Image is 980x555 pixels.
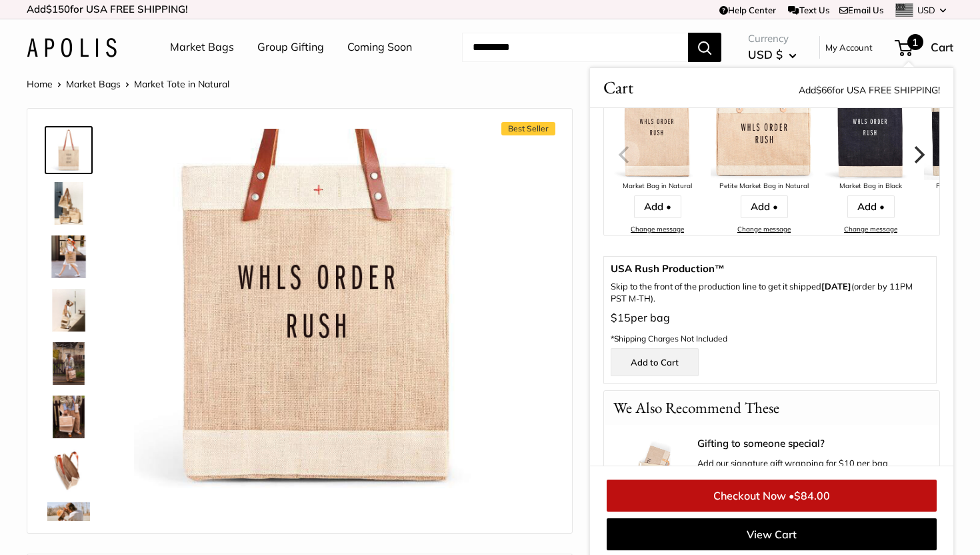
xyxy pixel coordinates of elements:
a: description_Make it yours with custom printed text. [45,126,93,174]
p: per bag [611,308,929,348]
p: We Also Recommend These [604,391,789,425]
div: Petite Market Bag in Natural [711,180,817,193]
span: Cart [931,40,953,54]
span: Add for USA FREE SHIPPING! [799,84,940,96]
a: Market Bags [66,78,121,90]
img: customizer-prod [134,129,498,493]
span: $15 [611,311,631,324]
a: Add to Cart [611,348,699,376]
img: description_Effortless style that elevates every moment [47,289,90,332]
span: 1 [907,34,923,50]
a: description_Effortless style that elevates every moment [45,286,93,334]
input: Search... [462,33,688,62]
span: USD $ [748,47,783,61]
a: Add • [634,195,681,218]
div: Add our signature gift wrapping for $10 per bag [697,438,926,488]
a: Market Tote in Natural [45,233,93,281]
a: description_The Original Market bag in its 4 native styles [45,179,93,227]
a: View Cart [607,518,937,550]
a: Market Tote in Natural [45,340,93,388]
a: Help Center [719,5,776,15]
img: Market Tote in Natural [47,396,90,438]
a: My Account [825,39,873,55]
button: USD $ [748,44,797,65]
a: Gifting to someone special? [697,438,926,449]
img: Market Tote in Natural [47,235,90,278]
a: Change message [631,225,684,233]
span: USA Rush Production™ [611,263,929,274]
span: Currency [748,29,797,48]
a: 1 Cart [896,37,953,58]
nav: Breadcrumb [27,75,229,93]
a: Market Tote in Natural [45,500,93,548]
img: Apolis [27,38,117,57]
a: Change message [737,225,791,233]
button: Search [688,33,721,62]
div: Market Bag in Natural [604,180,711,193]
span: Best Seller [501,122,555,135]
a: Text Us [788,5,829,15]
span: USD [917,5,935,15]
img: Apolis Signature Gift Wrapping [617,438,691,512]
a: Market Tote in Natural [45,393,93,441]
img: Market Tote in Natural [47,342,90,385]
span: Market Tote in Natural [134,78,229,90]
span: *Shipping Charges Not Included [611,334,727,344]
div: Market Bag in Black [817,180,924,193]
a: Market Bags [170,37,234,57]
a: description_Water resistant inner liner. [45,446,93,494]
a: Coming Soon [347,37,412,57]
b: [DATE] [821,281,851,292]
a: Email Us [839,5,883,15]
span: $66 [816,84,832,96]
img: description_The Original Market bag in its 4 native styles [47,182,90,225]
a: Checkout Now •$84.00 [607,480,937,512]
a: Add • [847,195,895,218]
a: Change message [844,225,897,233]
p: Skip to the front of the production line to get it shipped (order by 11PM PST M-TH). [611,281,929,305]
span: Cart [603,75,633,101]
span: $150 [46,3,70,15]
img: Market Tote in Natural [47,502,90,545]
a: Home [27,78,53,90]
img: description_Water resistant inner liner. [47,449,90,492]
a: Add • [741,195,788,218]
a: Group Gifting [257,37,324,57]
span: $84.00 [794,489,830,502]
img: description_Make it yours with custom printed text. [47,129,90,171]
button: Next [903,140,933,169]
